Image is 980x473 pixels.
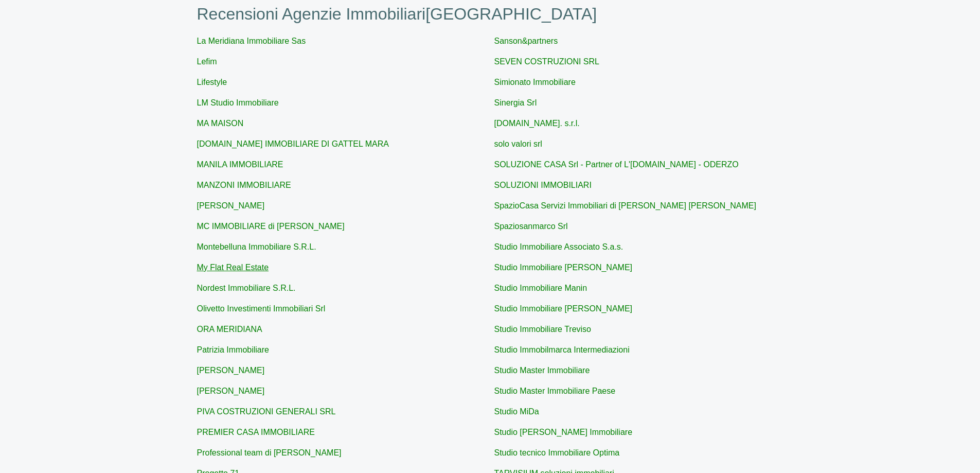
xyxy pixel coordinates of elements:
[494,448,620,457] a: Studio tecnico Immobiliare Optima
[494,366,590,375] a: Studio Master Immobiliare
[197,201,265,210] a: [PERSON_NAME]
[494,37,558,45] a: Sanson&partners
[494,345,630,354] a: Studio Immobilmarca Intermediazioni
[197,263,269,272] a: My Flat Real Estate
[197,242,316,251] a: Montebelluna Immobiliare S.R.L.
[197,98,279,107] a: LM Studio Immobiliare
[494,98,537,107] a: Sinergia Srl
[197,222,345,231] a: MC IMMOBILIARE di [PERSON_NAME]
[197,160,283,169] a: MANILA IMMOBILIARE
[197,57,217,66] a: Lefim
[197,407,336,416] a: PIVA COSTRUZIONI GENERALI SRL
[197,37,306,45] a: La Meridiana Immobiliare Sas
[197,119,244,128] a: MA MAISON
[197,345,269,354] a: Patrizia Immobiliare
[494,284,587,292] a: Studio Immobiliare Manin
[197,448,342,457] a: Professional team di [PERSON_NAME]
[494,160,739,169] a: SOLUZIONE CASA Srl - Partner of L'[DOMAIN_NAME] - ODERZO
[494,407,539,416] a: Studio MiDa
[197,4,783,24] h1: Recensioni Agenzie Immobiliari [GEOGRAPHIC_DATA]
[494,57,599,66] a: SEVEN COSTRUZIONI SRL
[197,366,265,375] a: [PERSON_NAME]
[494,325,592,334] a: Studio Immobiliare Treviso
[494,222,568,231] a: Spaziosanmarco Srl
[494,428,633,436] a: Studio [PERSON_NAME] Immobiliare
[197,387,265,395] a: [PERSON_NAME]
[197,78,227,86] a: Lifestyle
[494,242,623,251] a: Studio Immobiliare Associato S.a.s.
[494,119,580,128] a: [DOMAIN_NAME]. s.r.l.
[494,181,592,189] a: SOLUZIONI IMMOBILIARI
[494,387,616,395] a: Studio Master Immobiliare Paese
[197,181,291,189] a: MANZONI IMMOBILIARE
[197,304,326,313] a: Olivetto Investimenti Immobiliari Srl
[197,428,315,436] a: PREMIER CASA IMMOBILIARE
[494,263,633,272] a: Studio Immobiliare [PERSON_NAME]
[197,139,389,148] a: [DOMAIN_NAME] IMMOBILIARE DI GATTEL MARA
[494,304,633,313] a: Studio Immobiliare [PERSON_NAME]
[494,78,576,86] a: Simionato Immobiliare
[197,325,262,334] a: ORA MERIDIANA
[494,139,542,148] a: solo valori srl
[494,201,756,210] a: SpazioCasa Servizi Immobiliari di [PERSON_NAME] [PERSON_NAME]
[197,284,296,292] a: Nordest Immobiliare S.R.L.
